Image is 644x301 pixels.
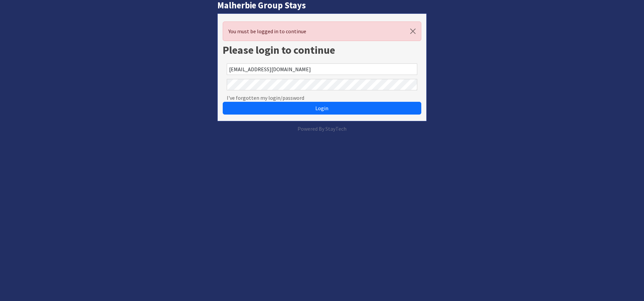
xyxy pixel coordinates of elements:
a: I've forgotten my login/password [227,94,304,102]
button: Login [223,102,421,115]
p: Powered By StayTech [217,125,427,133]
h1: Please login to continue [223,44,421,56]
div: You must be logged in to continue [223,21,421,41]
input: Email [227,63,417,75]
span: Login [315,105,328,112]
